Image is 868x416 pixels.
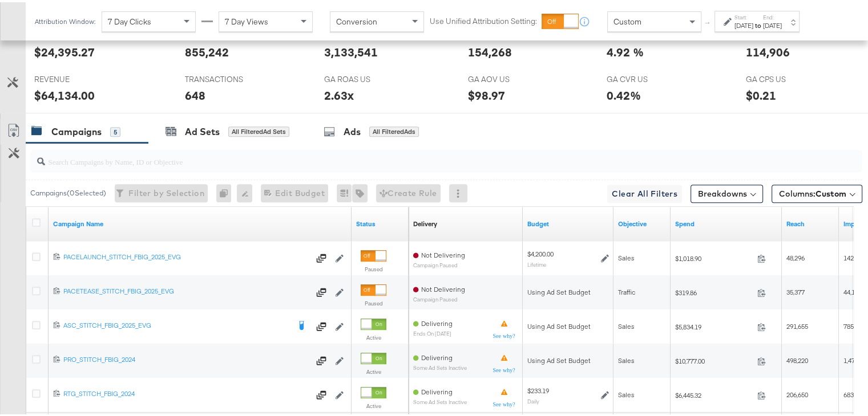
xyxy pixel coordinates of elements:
span: 7 Day Clicks [108,14,151,25]
div: Using Ad Set Budget [527,320,609,329]
span: 48,296 [786,251,805,260]
div: Ads [344,123,361,136]
div: $0.21 [746,85,776,101]
label: Active [361,400,386,407]
span: 683,812 [843,388,865,397]
span: Columns: [779,186,846,197]
div: Using Ad Set Budget [527,286,609,295]
span: GA CVR US [607,72,692,83]
span: Traffic [618,286,635,294]
span: Not Delivering [421,248,465,257]
span: GA CPS US [746,72,831,83]
div: Campaigns [51,123,102,136]
div: ASC_STITCH_FBIG_2025_EVG [63,319,289,328]
sub: Campaign Paused [413,260,465,266]
span: Custom [815,186,846,197]
label: End: [763,11,782,19]
div: Attribution Window: [34,15,96,23]
sub: Some Ad Sets Inactive [413,362,467,369]
span: 498,220 [786,354,808,362]
a: RTG_STITCH_FBIG_2024 [63,387,309,398]
span: Delivering [421,385,453,394]
div: All Filtered Ad Sets [228,124,289,134]
input: Search Campaigns by Name, ID or Objective [45,144,788,166]
a: PRO_STITCH_FBIG_2024 [63,353,309,364]
span: 142,298 [843,251,865,260]
sub: Campaign Paused [413,294,465,300]
div: $98.97 [467,85,504,101]
span: REVENUE [34,72,120,83]
label: Paused [361,297,386,305]
div: 855,242 [185,42,229,58]
div: [DATE] [734,19,753,28]
div: PACELAUNCH_STITCH_FBIG_2025_EVG [63,250,309,259]
a: Your campaign name. [53,217,347,226]
div: 2.63x [324,85,354,101]
span: 206,650 [786,388,808,397]
a: Shows the current state of your Ad Campaign. [356,217,404,226]
strong: to [753,19,763,27]
a: PACETEASE_STITCH_FBIG_2025_EVG [63,284,309,296]
div: 114,906 [746,42,790,58]
div: Using Ad Set Budget [527,354,609,363]
div: Ad Sets [185,123,220,136]
span: Not Delivering [421,283,465,291]
span: GA ROAS US [324,72,410,83]
span: Conversion [336,14,377,25]
span: Sales [618,354,635,362]
div: Campaigns ( 0 Selected) [30,186,106,196]
div: 0.42% [607,85,641,101]
div: Delivery [413,217,437,226]
span: Clear All Filters [612,185,677,199]
label: Active [361,366,386,373]
div: 0 [216,182,237,200]
button: Clear All Filters [607,182,682,201]
a: PACELAUNCH_STITCH_FBIG_2025_EVG [63,250,309,262]
label: Use Unified Attribution Setting: [430,14,537,25]
span: Sales [618,388,635,397]
span: $319.86 [675,286,753,295]
a: The number of people your ad was served to. [786,217,834,226]
sub: ends on [DATE] [413,328,453,335]
span: 35,377 [786,286,805,294]
span: 44,154 [843,286,862,294]
span: Delivering [421,317,453,325]
div: PACETEASE_STITCH_FBIG_2025_EVG [63,284,309,293]
span: $6,445.32 [675,389,753,397]
div: 3,133,541 [324,42,378,58]
span: Custom [613,14,641,25]
div: PRO_STITCH_FBIG_2024 [63,353,309,362]
span: TRANSACTIONS [185,72,271,83]
span: Sales [618,320,635,328]
sub: Some Ad Sets Inactive [413,397,467,403]
div: 5 [110,125,120,135]
span: 291,655 [786,320,808,328]
label: Paused [361,263,386,271]
span: $1,018.90 [675,252,753,260]
a: The total amount spent to date. [675,217,777,226]
label: Active [361,332,386,339]
label: Start: [734,11,753,19]
span: 785,975 [843,320,865,328]
div: $4,200.00 [527,247,554,256]
span: $10,777.00 [675,354,753,363]
span: Sales [618,251,635,260]
div: $24,395.27 [34,42,95,58]
a: Your campaign's objective. [618,217,666,226]
a: The maximum amount you're willing to spend on your ads, on average each day or over the lifetime ... [527,217,609,226]
div: RTG_STITCH_FBIG_2024 [63,387,309,396]
div: $64,134.00 [34,85,95,101]
sub: Daily [527,395,539,402]
div: 4.92 % [607,42,644,58]
a: Reflects the ability of your Ad Campaign to achieve delivery based on ad states, schedule and bud... [413,217,437,226]
sub: Lifetime [527,259,546,266]
div: $233.19 [527,384,549,393]
button: Breakdowns [691,182,763,201]
span: 7 Day Views [225,14,268,25]
div: [DATE] [763,19,782,28]
span: $5,834.19 [675,320,753,329]
span: Delivering [421,351,453,360]
a: ASC_STITCH_FBIG_2025_EVG [63,319,289,330]
button: Columns:Custom [772,182,862,201]
div: All Filtered Ads [369,124,419,134]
